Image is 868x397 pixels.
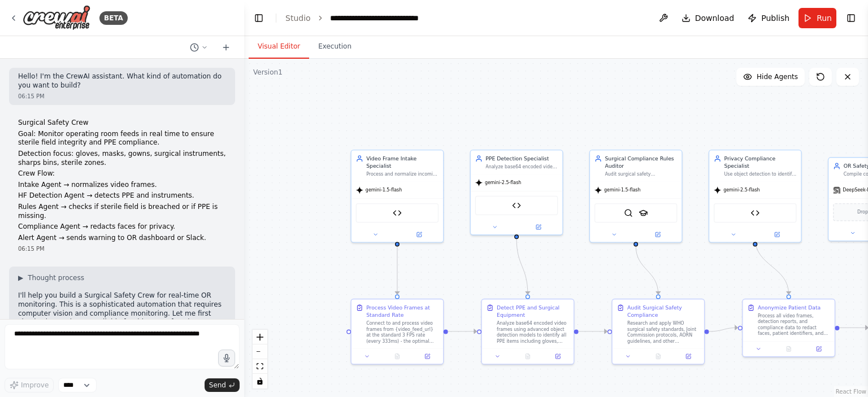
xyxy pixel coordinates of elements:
p: Hello! I'm the CrewAI assistant. What kind of automation do you want to build? [18,72,226,90]
div: Audit Surgical Safety ComplianceResearch and apply WHO surgical safety standards, Joint Commissio... [611,299,705,365]
button: fit view [253,359,267,374]
div: Use object detection to identify and redact faces and personally identifiable information from vi... [724,171,797,177]
g: Edge from 62a10a33-8b11-4264-8750-120d4f92bab4 to 14abb25d-f424-4e6f-8047-d63fcc75efa8 [513,238,531,294]
button: No output available [381,352,413,361]
span: gemini-1.5-flash [366,187,402,194]
div: Process and normalize incoming video frames from {video_feed_url} at standard 3 FPS (optimal fram... [366,171,439,177]
g: Edge from 81c17d1a-9b34-44a1-8828-8160b193af9c to 8074cb5a-be9f-4619-a556-bca968ed623d [393,238,401,294]
div: Process Video Frames at Standard RateConnect to and process video frames from {video_feed_url} at... [350,299,444,365]
p: Rules Agent → checks if sterile field is breached or if PPE is missing. [18,203,226,220]
p: Intake Agent → normalizes video frames. [18,181,226,190]
div: Video Frame Intake Specialist [366,155,439,169]
span: gemini-1.5-flash [604,187,640,194]
button: No output available [512,352,544,361]
a: Studio [285,14,311,23]
button: Open in side panel [636,230,679,239]
img: Surgical Object Detection API [750,208,759,217]
img: Logo [23,5,90,30]
p: Surgical Safety Crew [18,119,226,128]
g: Edge from 8074cb5a-be9f-4619-a556-bca968ed623d to 14abb25d-f424-4e6f-8047-d63fcc75efa8 [448,328,477,335]
div: Audit Surgical Safety Compliance [627,304,700,319]
g: Edge from df706713-e53a-42a0-bfc3-5d3fd2a3a98c to a4d67497-a59f-40be-bdc2-74fab1674c59 [752,238,793,294]
p: Crew Flow: [18,169,226,178]
p: Detection focus: gloves, masks, gowns, surgical instruments, sharps bins, sterile zones. [18,150,226,167]
img: SerplyWebSearchTool [624,208,633,217]
div: BETA [99,11,128,25]
p: HF Detection Agent → detects PPE and instruments. [18,191,226,200]
g: Edge from 32068649-42a6-470c-9edb-042824d5c85a to 6cac0145-2194-47b4-83dc-2a97eaa87495 [632,246,662,294]
button: Open in side panel [517,223,559,232]
button: Switch to previous chat [185,41,212,54]
button: zoom in [253,330,267,344]
img: Surgical Object Detection API [393,208,402,217]
div: Privacy Compliance Specialist [724,155,797,169]
button: Open in side panel [806,344,831,354]
button: Publish [743,8,794,28]
button: Improve [5,378,54,392]
div: Analyze base64 encoded video frames using advanced object detection models to identify all PPE it... [497,320,569,344]
span: Publish [761,12,789,24]
button: Start a new chat [217,41,235,54]
div: Analyze base64 encoded video frames using advanced object detection models to identify PPE items ... [485,164,558,170]
button: Open in side panel [675,352,701,361]
div: Detect PPE and Surgical EquipmentAnalyze base64 encoded video frames using advanced object detect... [481,299,574,365]
span: Thought process [28,273,84,282]
img: Surgical Object Detection API [512,201,521,210]
div: Surgical Compliance Rules Auditor [605,155,677,169]
span: Download [695,12,735,24]
button: Hide Agents [736,68,805,86]
div: 06:15 PM [18,245,226,253]
div: Process all video frames, detection reports, and compliance data to redact faces, patient identif... [758,313,830,337]
div: Audit surgical safety compliance by referencing WHO surgical safety standards and professional me... [605,171,677,177]
button: ▶Thought process [18,273,84,282]
span: Hide Agents [757,72,798,81]
div: Privacy Compliance SpecialistUse object detection to identify and redact faces and personally ide... [709,150,802,243]
g: Edge from 14abb25d-f424-4e6f-8047-d63fcc75efa8 to 6cac0145-2194-47b4-83dc-2a97eaa87495 [579,328,607,335]
div: Anonymize Patient Data [758,304,821,311]
span: Send [209,381,226,390]
button: Open in side panel [398,230,440,239]
button: Execution [309,35,361,59]
p: Goal: Monitor operating room feeds in real time to ensure sterile field integrity and PPE complia... [18,130,226,147]
button: toggle interactivity [253,374,267,389]
div: Video Frame Intake SpecialistProcess and normalize incoming video frames from {video_feed_url} at... [350,150,444,243]
span: Improve [21,381,49,390]
div: Detect PPE and Surgical Equipment [497,304,569,319]
button: Click to speak your automation idea [218,350,235,367]
button: Open in side panel [545,352,570,361]
div: Surgical Compliance Rules AuditorAudit surgical safety compliance by referencing WHO surgical saf... [589,150,683,243]
div: Process Video Frames at Standard Rate [366,304,439,319]
g: Edge from 6cac0145-2194-47b4-83dc-2a97eaa87495 to a4d67497-a59f-40be-bdc2-74fab1674c59 [709,324,738,335]
button: Run [798,8,836,28]
a: React Flow attribution [836,389,866,395]
button: Send [205,378,240,392]
div: PPE Detection SpecialistAnalyze base64 encoded video frames using advanced object detection model... [470,150,563,235]
div: Anonymize Patient DataProcess all video frames, detection reports, and compliance data to redact ... [742,299,835,357]
span: gemini-2.5-flash [485,180,521,186]
button: Visual Editor [249,35,309,59]
span: gemini-2.5-flash [723,187,759,194]
span: Run [817,12,832,24]
button: Open in side panel [756,230,798,239]
button: zoom out [253,344,267,359]
p: Alert Agent → sends warning to OR dashboard or Slack. [18,234,226,243]
button: No output available [643,352,674,361]
div: Research and apply WHO surgical safety standards, Joint Commission protocols, AORN guidelines, an... [627,320,700,344]
button: Download [677,8,739,28]
div: React Flow controls [253,330,267,389]
img: SerplyScholarSearchTool [639,208,648,217]
nav: breadcrumb [285,12,419,24]
p: Compliance Agent → redacts faces for privacy. [18,223,226,232]
div: Connect to and process video frames from {video_feed_url} at the standard 3 FPS rate (every 333ms... [366,320,439,344]
div: 06:15 PM [18,92,226,101]
button: No output available [773,344,805,354]
div: PPE Detection Specialist [485,155,558,162]
div: Version 1 [253,68,283,77]
button: Show right sidebar [843,10,859,26]
span: ▶ [18,273,23,282]
button: Open in side panel [415,352,440,361]
p: I'll help you build a Surgical Safety Crew for real-time OR monitoring. This is a sophisticated a... [18,291,226,326]
button: Hide left sidebar [251,10,267,26]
